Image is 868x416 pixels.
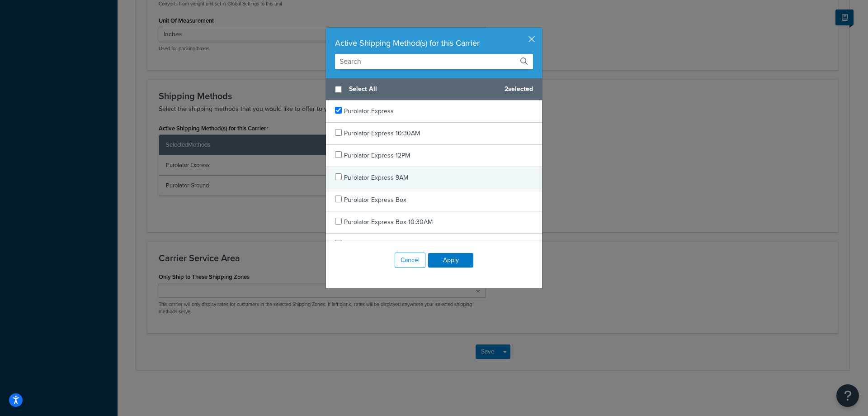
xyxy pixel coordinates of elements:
[335,37,533,49] div: Active Shipping Method(s) for this Carrier
[344,173,408,182] span: Purolator Express 9AM
[344,195,406,205] span: Purolator Express Box
[344,151,410,160] span: Purolator Express 12PM
[335,54,533,69] input: Search
[344,239,423,249] span: Purolator Express Box 12PM
[344,106,394,116] span: Purolator Express
[326,78,542,100] div: 2 selected
[344,217,433,227] span: Purolator Express Box 10:30AM
[349,83,497,96] span: Select All
[428,253,473,268] button: Apply
[344,129,420,138] span: Purolator Express 10:30AM
[395,253,425,268] button: Cancel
